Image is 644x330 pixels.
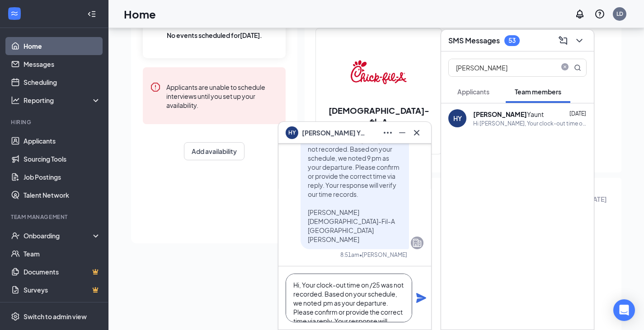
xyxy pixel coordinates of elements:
span: No events scheduled for [DATE] . [167,30,262,40]
h3: SMS Messages [448,36,500,46]
a: Applicants [24,132,101,150]
a: Sourcing Tools [24,150,101,168]
div: Reporting [24,96,101,105]
div: Yaunt [473,110,544,119]
svg: Plane [416,293,427,303]
span: Team members [515,88,561,96]
svg: Settings [11,312,20,321]
a: Job Postings [24,168,101,186]
svg: Company [412,237,423,248]
a: DocumentsCrown [24,263,101,281]
button: ComposeMessage [556,33,570,48]
input: Search team member [449,59,556,76]
a: Messages [24,55,101,73]
div: 8:51am [340,251,359,259]
div: Team Management [11,213,99,221]
svg: ComposeMessage [558,35,569,46]
svg: MagnifyingGlass [574,64,581,71]
div: Onboarding [24,231,93,240]
a: Home [24,37,101,55]
a: Team [24,245,101,263]
button: Ellipses [381,125,395,140]
textarea: Hi, Your clock-out time on /25 was not recorded. Based on your schedule, we noted pm as your depa... [286,274,412,322]
button: Minimize [395,125,409,140]
span: Applicants [457,88,489,96]
span: [PERSON_NAME] Yaunt [302,128,365,138]
svg: Error [150,82,161,93]
span: • [PERSON_NAME] [359,251,407,259]
div: 53 [508,37,516,44]
svg: Ellipses [382,127,393,138]
svg: Collapse [87,9,96,19]
h2: [DEMOGRAPHIC_DATA]-fil-A [316,105,442,127]
span: close-circle [559,63,570,70]
div: Applicants are unable to schedule interviews until you set up your availability. [166,82,278,110]
span: [DATE] [569,110,586,117]
button: Cross [409,125,424,140]
a: Scheduling [24,73,101,91]
b: [PERSON_NAME] [473,110,527,118]
div: HY [453,114,462,123]
svg: UserCheck [11,231,20,240]
span: close-circle [559,63,570,72]
span: Hi [PERSON_NAME], Your clock-out time on [DATE] was not recorded. Based on your schedule, we note... [308,127,400,243]
div: Open Intercom Messenger [613,299,635,321]
div: Hi [PERSON_NAME], Your clock-out time on [DATE] was not recorded. Based on your schedule, we note... [473,120,587,127]
a: Talent Network [24,186,101,204]
a: SurveysCrown [24,281,101,299]
img: Chick-fil-A [350,43,408,101]
div: Hiring [11,118,99,126]
h1: Home [124,6,156,22]
svg: Cross [411,127,422,138]
svg: WorkstreamLogo [10,9,19,18]
svg: Analysis [11,96,20,105]
svg: ChevronDown [574,35,585,46]
svg: Notifications [574,9,585,19]
div: LD [616,10,623,18]
div: Switch to admin view [24,312,87,321]
button: ChevronDown [572,33,587,48]
svg: Minimize [397,127,408,138]
svg: QuestionInfo [594,9,605,19]
button: Add availability [184,142,244,160]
